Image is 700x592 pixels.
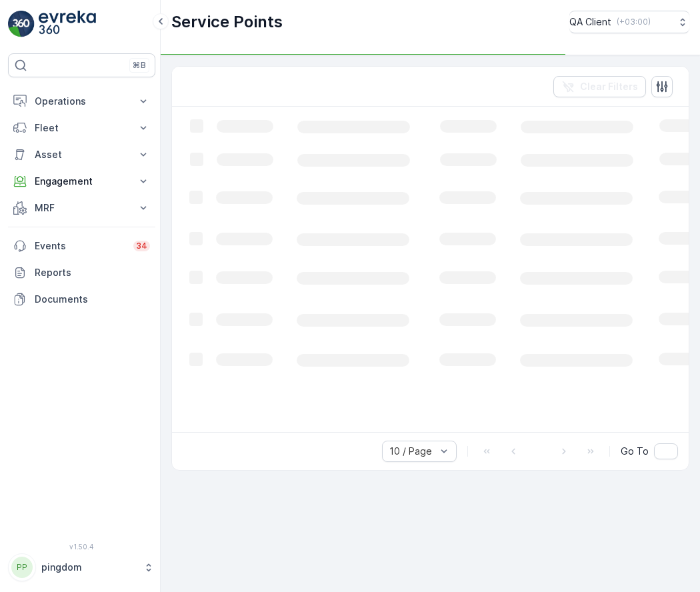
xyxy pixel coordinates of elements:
[8,141,155,168] button: Asset
[8,286,155,313] a: Documents
[35,95,129,108] p: Operations
[41,561,137,574] p: pingdom
[136,241,147,251] p: 34
[35,148,129,161] p: Asset
[133,60,146,71] p: ⌘B
[35,293,150,306] p: Documents
[8,88,155,115] button: Operations
[553,76,646,97] button: Clear Filters
[171,11,283,33] p: Service Points
[8,11,35,37] img: logo
[8,195,155,221] button: MRF
[35,121,129,135] p: Fleet
[8,233,155,259] a: Events34
[35,175,129,188] p: Engagement
[35,266,150,279] p: Reports
[8,259,155,286] a: Reports
[621,445,649,458] span: Go To
[569,11,689,33] button: QA Client(+03:00)
[8,553,155,581] button: PPpingdom
[8,168,155,195] button: Engagement
[11,557,33,578] div: PP
[39,11,96,37] img: logo_light-DOdMpM7g.png
[617,17,651,27] p: ( +03:00 )
[569,15,611,29] p: QA Client
[35,201,129,215] p: MRF
[35,239,125,253] p: Events
[8,543,155,551] span: v 1.50.4
[580,80,638,93] p: Clear Filters
[8,115,155,141] button: Fleet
